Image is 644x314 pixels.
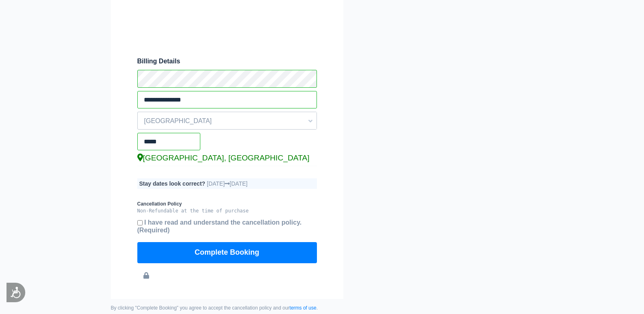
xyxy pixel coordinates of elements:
b: Stay dates look correct? [139,180,206,187]
small: By clicking "Complete Booking" you agree to accept the cancellation policy and our . [111,305,343,311]
button: Complete Booking [137,242,317,263]
b: I have read and understand the cancellation policy. [137,219,302,234]
span: (Required) [137,227,170,234]
div: [GEOGRAPHIC_DATA], [GEOGRAPHIC_DATA] [137,154,317,162]
span: [GEOGRAPHIC_DATA] [138,114,317,128]
input: I have read and understand the cancellation policy.(Required) [137,220,143,225]
pre: Non-Refundable at the time of purchase [137,208,317,214]
a: terms of use [290,305,317,311]
b: Cancellation Policy [137,201,317,207]
span: Billing Details [137,58,317,65]
span: [DATE] [DATE] [207,180,247,187]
